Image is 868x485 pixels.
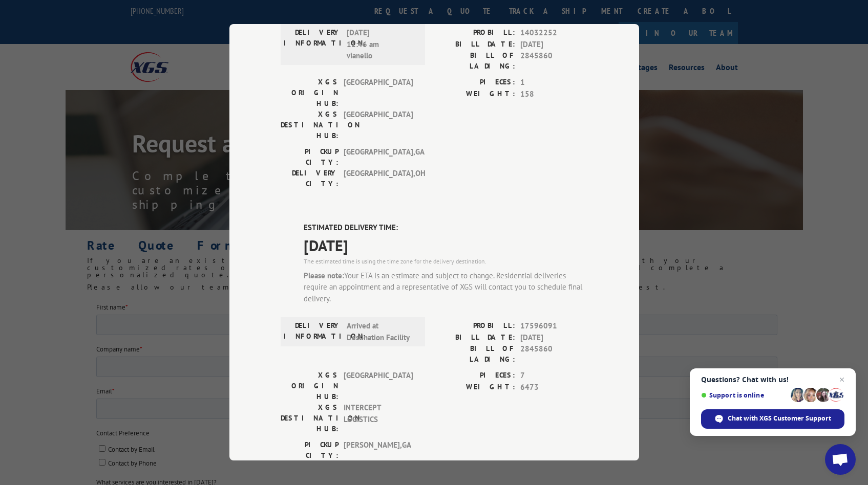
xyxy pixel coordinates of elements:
[12,247,80,256] span: Supply Chain Integration
[304,222,588,234] label: ESTIMATED DELIVERY TIME:
[3,157,9,163] input: Contact by Phone
[434,77,515,89] label: PIECES:
[281,146,338,168] label: PICKUP CITY:
[12,316,57,325] span: Total Operations
[3,192,9,199] input: LTL Shipping
[434,89,515,100] label: WEIGHT:
[3,206,9,212] input: Truckload
[281,402,338,434] label: XGS DESTINATION HUB:
[344,439,413,461] span: [PERSON_NAME] , GA
[3,143,9,149] input: Contact by Email
[520,27,588,39] span: 14032252
[12,192,47,201] span: LTL Shipping
[12,206,39,214] span: Truckload
[434,39,515,51] label: BILL DATE:
[3,275,9,281] input: [GEOGRAPHIC_DATA]
[344,402,413,434] span: INTERCEPT LOGISTICS
[520,320,588,332] span: 17596091
[304,257,588,266] div: The estimated time is using the time zone for the delivery destination.
[3,233,9,240] input: Warehousing
[434,320,515,332] label: PROBILL:
[281,77,338,109] label: XGS ORIGIN HUB:
[520,39,588,51] span: [DATE]
[12,143,58,151] span: Contact by Email
[343,42,430,51] span: Account Number (if applicable)
[520,50,588,72] span: 2845860
[3,358,9,364] input: Drayage
[343,388,681,409] input: Enter your Zip or Postal Code
[284,27,342,62] label: DELIVERY INFORMATION:
[434,27,515,39] label: PROBILL:
[281,168,338,189] label: DELIVERY CITY:
[520,382,588,393] span: 6473
[520,77,588,89] span: 1
[347,27,416,62] span: [DATE] 11:46 am vianello
[284,320,342,343] label: DELIVERY INFORMATION:
[3,219,9,226] input: Expedited Shipping
[520,343,588,365] span: 2845860
[304,271,344,280] strong: Please note:
[281,370,338,402] label: XGS ORIGIN HUB:
[434,332,515,344] label: BILL DATE:
[12,330,66,339] span: LTL & Warehousing
[3,316,9,323] input: Total Operations
[12,219,67,228] span: Expedited Shipping
[3,302,9,309] input: Buyer
[3,330,9,337] input: LTL & Warehousing
[434,343,515,365] label: BILL OF LADING:
[701,376,844,384] span: Questions? Chat with us!
[701,391,787,399] span: Support is online
[520,370,588,382] span: 7
[520,332,588,344] span: [DATE]
[836,373,848,386] span: Close chat
[281,439,338,461] label: PICKUP CITY:
[343,84,384,93] span: Phone number
[701,409,844,429] div: Chat with XGS Customer Support
[3,344,9,350] input: LTL, Truckload & Warehousing
[434,382,515,393] label: WEIGHT:
[344,370,413,402] span: [GEOGRAPHIC_DATA]
[344,146,413,168] span: [GEOGRAPHIC_DATA] , GA
[12,344,96,352] span: LTL, Truckload & Warehousing
[434,370,515,382] label: PIECES:
[281,109,338,141] label: XGS DESTINATION HUB:
[3,289,9,295] input: Pick and Pack Solutions
[520,89,588,100] span: 158
[3,261,9,268] input: Custom Cutting
[304,270,588,305] div: Your ETA is an estimate and subject to change. Residential deliveries require an appointment and ...
[343,1,371,9] span: Last name
[347,320,416,343] span: Arrived at Destination Facility
[3,247,9,254] input: Supply Chain Integration
[344,77,413,109] span: [GEOGRAPHIC_DATA]
[12,261,54,270] span: Custom Cutting
[825,444,856,475] div: Open chat
[12,289,77,297] span: Pick and Pack Solutions
[344,109,413,141] span: [GEOGRAPHIC_DATA]
[344,168,413,189] span: [GEOGRAPHIC_DATA] , OH
[12,275,72,283] span: [GEOGRAPHIC_DATA]
[304,234,588,257] span: [DATE]
[434,50,515,72] label: BILL OF LADING:
[12,233,48,242] span: Warehousing
[12,302,28,311] span: Buyer
[12,157,60,165] span: Contact by Phone
[728,414,831,423] span: Chat with XGS Customer Support
[12,358,35,366] span: Drayage
[343,377,400,385] span: Destination Zip Code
